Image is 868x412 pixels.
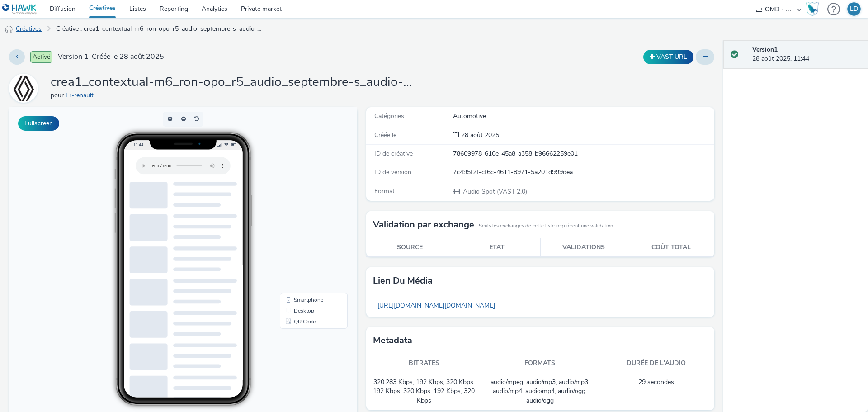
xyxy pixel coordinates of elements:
[273,187,337,198] li: Smartphone
[641,50,696,64] div: Dupliquer la créative en un VAST URL
[366,373,482,410] td: 320.283 Kbps, 192 Kbps, 320 Kbps, 192 Kbps, 320 Kbps, 192 Kbps, 320 Kbps
[10,71,37,106] img: Fr-renault
[2,4,37,15] img: undefined Logo
[598,354,714,373] th: Durée de l'audio
[58,52,164,62] span: Version 1 - Créée le 28 août 2025
[459,131,499,140] div: Création 28 août 2025, 11:44
[374,168,411,176] span: ID de version
[462,187,527,196] span: Audio Spot (VAST 2.0)
[453,238,541,257] th: Etat
[752,45,778,54] strong: Version 1
[124,35,134,40] span: 11:44
[374,187,395,195] span: Format
[285,190,314,195] span: Smartphone
[643,50,693,64] button: VAST URL
[479,223,613,230] small: Seuls les exchanges de cette liste requièrent une validation
[273,209,337,220] li: QR Code
[66,91,97,99] a: Fr-renault
[373,218,474,232] h3: Validation par exchange
[627,238,715,257] th: Coût total
[9,84,42,92] a: Fr-renault
[374,112,404,120] span: Catégories
[374,131,396,139] span: Créée le
[482,373,599,410] td: audio/mpeg, audio/mp3, audio/mp3, audio/mp4, audio/mp4, audio/ogg, audio/ogg
[373,297,500,314] a: [URL][DOMAIN_NAME][DOMAIN_NAME]
[806,2,823,16] a: Hawk Academy
[752,45,861,64] div: 28 août 2025, 11:44
[373,274,433,288] h3: Lien du média
[366,238,453,257] th: Source
[51,91,66,99] span: pour
[52,18,269,40] a: Créative : crea1_contextual-m6_ron-opo_r5_audio_septembre-s_audio-pcc-nd-na-cpm-30_noskip
[273,198,337,209] li: Desktop
[459,131,499,139] span: 28 août 2025
[453,112,713,121] div: Automotive
[850,2,858,16] div: LD
[366,354,482,373] th: Bitrates
[285,201,305,206] span: Desktop
[374,149,413,158] span: ID de créative
[30,51,52,63] span: Activé
[482,354,599,373] th: Formats
[285,212,307,217] span: QR Code
[540,238,627,257] th: Validations
[51,74,412,91] h1: crea1_contextual-m6_ron-opo_r5_audio_septembre-s_audio-pcc-nd-na-cpm-30_noskip
[5,25,14,34] img: audio
[373,334,412,347] h3: Metadata
[18,116,59,131] button: Fullscreen
[806,2,819,16] img: Hawk Academy
[453,149,713,158] div: 78609978-610e-45a8-a358-b96662259e01
[598,373,714,410] td: 29 secondes
[453,168,713,177] div: 7c495f2f-cf6c-4611-8971-5a201d999dea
